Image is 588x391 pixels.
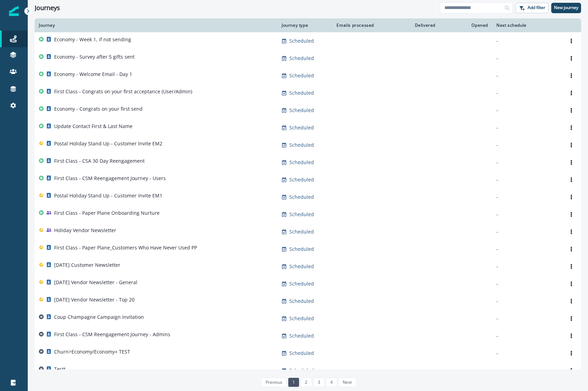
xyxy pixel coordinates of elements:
p: Scheduled [289,194,314,201]
a: First Class - CSM Reengagement Journey - AdminsScheduled--Options [35,327,581,345]
ul: Pagination [259,378,356,387]
p: - [496,37,557,44]
p: - [496,176,557,183]
p: Scheduled [289,315,314,322]
p: Scheduled [289,72,314,79]
p: Scheduled [289,55,314,62]
p: - [496,367,557,374]
p: First Class - Paper Plane Onboarding Nurture [54,210,160,216]
a: Postal Holiday Stand Up - Customer Invite EM1Scheduled--Options [35,188,581,206]
button: Options [566,70,577,81]
a: Economy - Survey after 5 gifts sentScheduled--Options [35,50,581,67]
button: Options [566,122,577,133]
p: Scheduled [289,350,314,357]
button: Options [566,192,577,202]
button: Options [566,261,577,272]
p: Holiday Vendor Newsletter [54,227,116,234]
p: First Class - Congrats on your first acceptance (User/Admin) [54,88,192,95]
p: - [496,228,557,235]
div: Delivered [382,23,435,28]
p: Scheduled [289,228,314,235]
a: Holiday Vendor NewsletterScheduled--Options [35,223,581,240]
p: - [496,90,557,96]
p: Scheduled [289,332,314,339]
p: - [496,159,557,166]
p: [DATE] Customer Newsletter [54,262,120,269]
p: First Class - Paper Plane_Customers Who Have Never Used PP [54,244,197,251]
p: Churn>Economy/Economy+ TEST [54,348,130,355]
a: Update Contact First & Last NameScheduled--Options [35,119,581,136]
h1: Journeys [35,4,60,12]
p: - [496,315,557,322]
img: Inflection [9,6,19,16]
button: Options [566,209,577,220]
button: Options [566,88,577,98]
button: Options [566,105,577,116]
a: Economy - Week 1, if not sendingScheduled--Options [35,32,581,50]
p: Scheduled [289,90,314,96]
a: [DATE] Customer NewsletterScheduled--Options [35,258,581,275]
p: Testt [54,366,66,373]
p: Scheduled [289,142,314,148]
div: Opened [444,23,488,28]
p: Update Contact First & Last Name [54,123,133,130]
button: Options [566,140,577,150]
p: Scheduled [289,263,314,270]
button: Options [566,331,577,341]
p: [DATE] Vendor Newsletter - General [54,279,137,286]
button: New journey [551,3,581,13]
div: Emails processed [334,23,374,28]
p: Scheduled [289,246,314,253]
p: - [496,211,557,218]
p: Scheduled [289,211,314,218]
a: Postal Holiday Stand Up - Customer Invite EM2Scheduled--Options [35,136,581,154]
div: Next schedule [496,23,557,28]
a: [DATE] Vendor Newsletter - Top 20Scheduled--Options [35,292,581,310]
p: - [496,350,557,357]
a: Churn>Economy/Economy+ TESTScheduled--Options [35,345,581,362]
a: Page 2 [301,378,312,387]
a: Page 3 [314,378,324,387]
button: Options [566,279,577,289]
p: [DATE] Vendor Newsletter - Top 20 [54,296,135,303]
p: Scheduled [289,37,314,44]
p: - [496,72,557,79]
p: First Class - CSM Reengagement Journey - Users [54,175,166,182]
p: Scheduled [289,367,314,374]
a: Page 1 is your current page [288,378,299,387]
p: Scheduled [289,176,314,183]
a: First Class - CSA 30 Day ReengagementScheduled--Options [35,154,581,171]
button: Options [566,227,577,237]
div: Journey type [282,23,325,28]
a: First Class - Paper Plane Onboarding NurtureScheduled--Options [35,206,581,223]
p: - [496,263,557,270]
p: Economy - Week 1, if not sending [54,36,131,43]
p: Postal Holiday Stand Up - Customer Invite EM2 [54,140,162,147]
a: Economy - Welcome Email - Day 1Scheduled--Options [35,67,581,84]
button: Options [566,244,577,254]
button: Options [566,365,577,376]
p: - [496,55,557,62]
p: Scheduled [289,298,314,305]
button: Options [566,296,577,306]
p: First Class - CSM Reengagement Journey - Admins [54,331,170,338]
button: Add filter [515,3,548,13]
a: First Class - Congrats on your first acceptance (User/Admin)Scheduled--Options [35,84,581,102]
a: TesttScheduled--Options [35,362,581,379]
button: Options [566,175,577,185]
p: - [496,124,557,131]
p: - [496,280,557,287]
p: Economy - Survey after 5 gifts sent [54,53,135,60]
p: Scheduled [289,124,314,131]
button: Options [566,348,577,358]
a: Page 4 [326,378,337,387]
div: Journey [39,23,273,28]
p: - [496,107,557,114]
button: Options [566,157,577,168]
p: Scheduled [289,107,314,114]
a: Coup Champagne Campaign InvitationScheduled--Options [35,310,581,327]
a: First Class - Paper Plane_Customers Who Have Never Used PPScheduled--Options [35,240,581,258]
p: Scheduled [289,280,314,287]
p: Economy - Welcome Email - Day 1 [54,71,132,78]
a: [DATE] Vendor Newsletter - GeneralScheduled--Options [35,275,581,292]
